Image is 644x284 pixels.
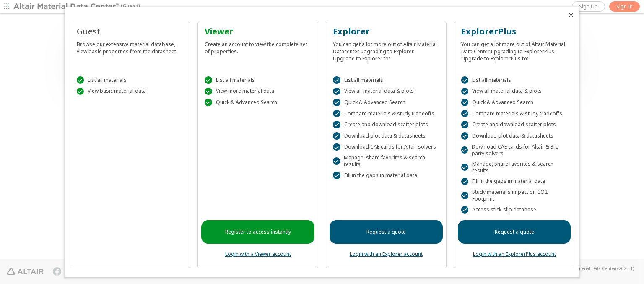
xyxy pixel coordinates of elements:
[461,110,568,117] div: Compare materials & study tradeoffs
[77,26,183,37] div: Guest
[461,206,568,214] div: Access stick-slip database
[461,121,469,128] div: 
[350,250,423,258] a: Login with an Explorer account
[461,161,568,174] div: Manage, share favorites & search results
[461,143,568,157] div: Download CAE cards for Altair & 3rd party solvers
[461,132,568,140] div: Download plot data & datasheets
[330,220,443,244] a: Request a quote
[333,110,439,117] div: Compare materials & study tradeoffs
[461,121,568,128] div: Create and download scatter plots
[333,121,340,128] div: 
[77,37,183,55] div: Browse our extensive material database, view basic properties from the datasheet.
[77,88,84,95] div: 
[461,178,469,185] div: 
[333,143,340,151] div: 
[333,76,439,84] div: List all materials
[461,146,468,154] div: 
[333,121,439,128] div: Create and download scatter plots
[77,76,183,84] div: List all materials
[333,99,340,106] div: 
[461,88,568,95] div: View all material data & plots
[461,99,469,106] div: 
[461,88,469,95] div: 
[333,37,439,62] div: You can get a lot more out of Altair Material Datacenter upgrading to Explorer. Upgrade to Explor...
[333,88,340,95] div: 
[205,26,311,37] div: Viewer
[461,76,568,84] div: List all materials
[205,99,311,106] div: Quick & Advanced Search
[461,99,568,106] div: Quick & Advanced Search
[333,26,439,37] div: Explorer
[473,250,556,258] a: Login with an ExplorerPlus account
[461,206,469,214] div: 
[333,157,340,165] div: 
[205,76,212,84] div: 
[458,220,571,244] a: Request a quote
[461,110,469,117] div: 
[205,88,212,95] div: 
[333,154,439,168] div: Manage, share favorites & search results
[568,12,574,18] button: Close
[333,172,340,179] div: 
[461,164,468,171] div: 
[461,26,568,37] div: ExplorerPlus
[333,110,340,117] div: 
[205,37,311,55] div: Create an account to view the complete set of properties.
[333,88,439,95] div: View all material data & plots
[461,76,469,84] div: 
[461,178,568,185] div: Fill in the gaps in material data
[201,220,314,244] a: Register to access instantly
[461,37,568,62] div: You can get a lot more out of Altair Material Data Center upgrading to ExplorerPlus. Upgrade to E...
[461,192,468,199] div: 
[333,76,340,84] div: 
[77,88,183,95] div: View basic material data
[205,76,311,84] div: List all materials
[205,99,212,106] div: 
[225,250,291,258] a: Login with a Viewer account
[461,189,568,202] div: Study material's impact on CO2 Footprint
[333,143,439,151] div: Download CAE cards for Altair solvers
[205,88,311,95] div: View more material data
[333,132,340,140] div: 
[333,172,439,179] div: Fill in the gaps in material data
[333,132,439,140] div: Download plot data & datasheets
[461,132,469,140] div: 
[333,99,439,106] div: Quick & Advanced Search
[77,76,84,84] div: 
